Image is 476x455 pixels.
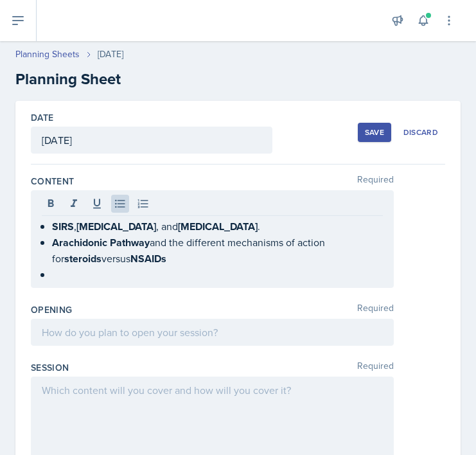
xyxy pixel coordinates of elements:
[403,127,438,138] div: Discard
[15,67,461,91] h2: Planning Sheet
[31,175,74,188] label: Content
[52,235,150,250] strong: Arachidonic Pathway
[31,361,69,374] label: Session
[31,111,53,124] label: Date
[64,251,101,266] strong: steroids
[357,303,394,316] span: Required
[178,219,258,234] strong: [MEDICAL_DATA]
[98,48,123,61] div: [DATE]
[130,251,166,266] strong: NSAIDs
[52,219,383,235] p: , , and .
[76,219,156,234] strong: [MEDICAL_DATA]
[15,48,80,61] a: Planning Sheets
[365,127,384,138] div: Save
[31,303,72,316] label: Opening
[357,361,394,374] span: Required
[52,219,74,234] strong: SIRS
[52,235,383,267] p: and the different mechanisms of action for versus
[357,175,394,188] span: Required
[396,123,445,142] button: Discard
[358,123,391,142] button: Save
